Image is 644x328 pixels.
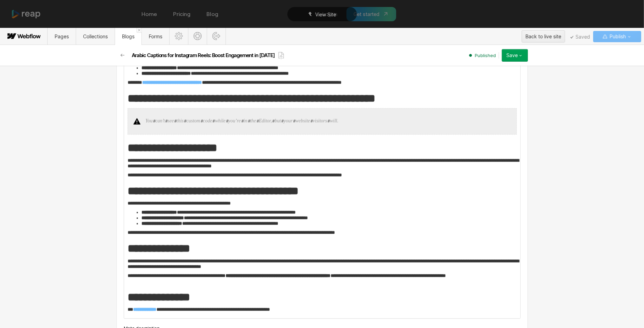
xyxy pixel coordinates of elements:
a: Close 'Blogs' tab [137,28,141,33]
button: Publish [593,31,641,42]
button: Back to live site [522,30,565,42]
span: Published [475,52,496,58]
span: Publish [608,31,626,42]
span: Forms [149,33,162,39]
span: Saved [570,36,590,39]
div: Back to live site [525,31,561,42]
button: Save [502,49,528,62]
span: Blogs [122,33,134,39]
span: View Site [315,11,336,17]
span: Pages [55,33,69,39]
h2: Arabic Captions for Instagram Reels: Boost Engagement in [DATE] [132,52,275,59]
span: Collections [83,33,108,39]
div: Save [506,53,518,58]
